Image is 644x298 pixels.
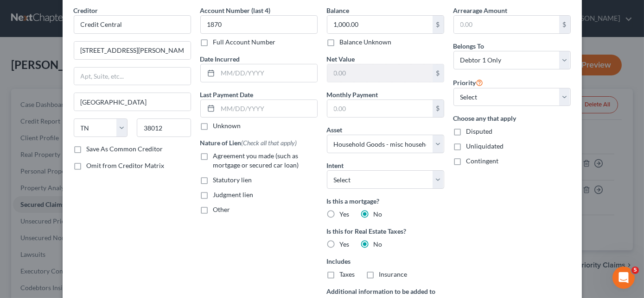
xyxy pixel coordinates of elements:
[466,142,504,150] span: Unliquidated
[631,267,639,274] span: 5
[379,270,408,278] span: Insurance
[374,210,383,218] span: No
[466,127,493,135] span: Disputed
[327,126,343,134] span: Asset
[340,210,350,218] span: Yes
[327,64,433,82] input: 0.00
[74,42,191,59] input: Enter address...
[200,15,318,34] input: XXXX
[466,157,499,165] span: Contingent
[137,118,191,137] input: Enter zip...
[213,121,241,130] label: Unknown
[213,37,276,47] label: Full Account Number
[374,240,383,248] span: No
[213,205,230,213] span: Other
[340,37,392,47] label: Balance Unknown
[327,256,444,266] label: Includes
[453,42,485,50] span: Belongs To
[74,15,191,34] input: Search creditor by name...
[340,240,350,248] span: Yes
[200,138,297,148] label: Nature of Lien
[213,152,299,169] span: Agreement you made (such as mortgage or secured car loan)
[433,64,444,82] div: $
[242,139,297,147] span: (Check all that apply)
[327,6,350,15] label: Balance
[433,100,444,118] div: $
[213,191,254,199] span: Judgment lien
[453,6,508,15] label: Arrearage Amount
[218,64,317,82] input: MM/DD/YYYY
[327,16,433,33] input: 0.00
[612,267,635,289] iframe: Intercom live chat
[213,176,252,184] span: Statutory lien
[74,93,191,111] input: Enter city...
[327,90,378,99] label: Monthly Payment
[327,100,433,118] input: 0.00
[218,100,317,118] input: MM/DD/YYYY
[87,144,163,154] label: Save As Common Creditor
[74,68,191,85] input: Apt, Suite, etc...
[200,54,240,64] label: Date Incurred
[200,6,271,15] label: Account Number (last 4)
[327,226,444,236] label: Is this for Real Estate Taxes?
[453,77,484,88] label: Priority
[87,161,165,169] span: Omit from Creditor Matrix
[200,90,254,99] label: Last Payment Date
[559,16,570,33] div: $
[433,16,444,33] div: $
[454,16,559,33] input: 0.00
[327,196,444,206] label: Is this a mortgage?
[327,54,355,64] label: Net Value
[340,270,355,278] span: Taxes
[453,113,571,123] label: Choose any that apply
[74,6,98,14] span: Creditor
[327,161,344,170] label: Intent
